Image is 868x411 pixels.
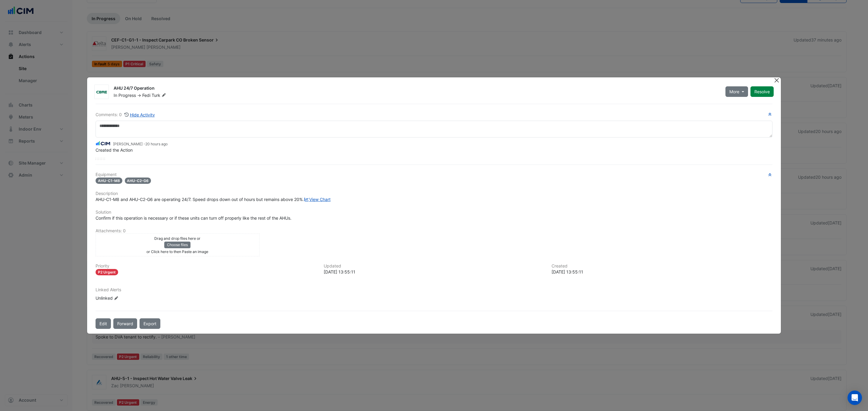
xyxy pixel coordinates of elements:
div: AHU 24/7 Operation [114,85,718,92]
button: Resolve [750,86,774,97]
span: Confirm if this operation is necessary or if these units can turn off properly like the rest of t... [96,215,291,221]
button: Hide Activity [124,111,155,118]
span: 2025-10-07 13:55:11 [145,142,168,146]
span: AHU-C1-M8 and AHU-C2-G6 are operating 24/7. Speed drops down out of hours but remains above 20%. [96,197,331,202]
h6: Equipment [96,172,772,177]
button: Choose files [164,242,190,248]
button: Forward [113,318,137,329]
a: View Chart [304,197,331,202]
h6: Solution [96,210,772,215]
small: Drag and drop files here or [154,236,200,241]
div: Open Intercom Messenger [848,391,862,405]
span: -> [137,93,141,98]
div: [DATE] 13:55:11 [324,269,545,275]
button: Edit [96,318,111,329]
small: or Click here to then Paste an image [146,249,208,254]
h6: Created [552,264,772,269]
span: Created the Action [96,147,133,153]
fa-icon: Edit Linked Alerts [114,296,118,301]
h6: Priority [96,264,316,269]
div: P2 Urgent [96,269,118,275]
img: CBRE Charter Hall [95,89,108,95]
span: AHU-C1-M8 [96,178,122,184]
a: Export [140,318,160,329]
button: More [725,86,748,97]
h6: Description [96,191,772,196]
h6: Updated [324,264,545,269]
small: [PERSON_NAME] - [113,141,168,147]
div: [DATE] 13:55:11 [552,269,772,275]
span: More [729,88,739,95]
span: AHU-C2-G6 [125,178,151,184]
span: In Progress [114,93,136,98]
h6: Attachments: 0 [96,228,772,233]
button: Close [773,77,780,84]
div: Unlinked [96,295,168,301]
h6: Linked Alerts [96,287,772,292]
span: Turk [152,92,167,98]
div: Comments: 0 [96,111,155,118]
span: Fedi [142,93,150,98]
img: CIM [96,140,111,147]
